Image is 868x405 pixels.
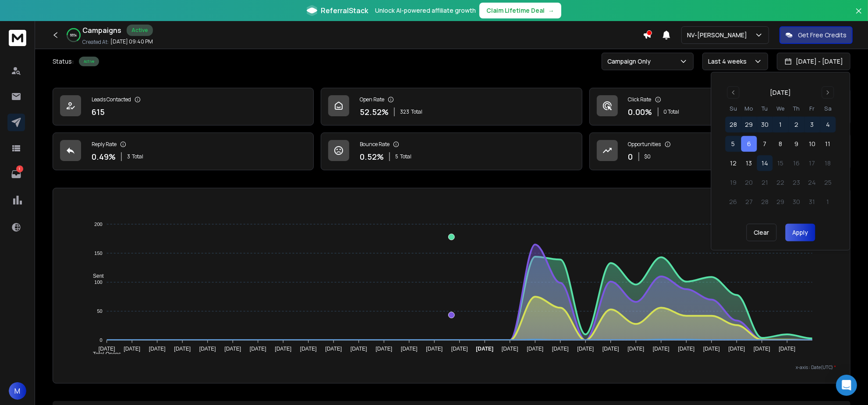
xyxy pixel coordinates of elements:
[7,165,25,183] a: 1
[789,117,804,133] button: 2
[92,106,105,118] p: 615
[773,117,789,133] button: 1
[400,153,411,160] span: Total
[94,280,102,285] tspan: 100
[375,6,476,15] p: Unlock AI-powered affiliate growth
[376,346,392,352] tspan: [DATE]
[779,346,796,352] tspan: [DATE]
[577,346,594,352] tspan: [DATE]
[757,104,773,113] th: Tuesday
[754,346,770,352] tspan: [DATE]
[174,346,191,352] tspan: [DATE]
[71,32,77,38] p: 66 %
[94,251,102,256] tspan: 150
[479,3,561,18] button: Claim Lifetime Deal→
[548,6,554,15] span: →
[149,346,166,352] tspan: [DATE]
[678,346,695,352] tspan: [DATE]
[757,136,773,152] button: 7
[836,375,857,396] div: Open Intercom Messenger
[773,136,789,152] button: 8
[82,39,109,46] p: Created At:
[360,141,390,148] p: Bounce Rate
[789,104,804,113] th: Thursday
[770,88,791,97] div: [DATE]
[757,117,773,133] button: 30
[351,346,367,352] tspan: [DATE]
[360,151,384,163] p: 0.52 %
[127,153,130,160] span: 3
[741,136,757,152] button: 6
[741,104,757,113] th: Monday
[628,96,652,103] p: Click Rate
[321,133,582,170] a: Bounce Rate0.52%5Total
[360,96,384,103] p: Open Rate
[741,117,757,133] button: 29
[426,346,443,352] tspan: [DATE]
[132,153,143,160] span: Total
[779,26,853,44] button: Get Free Credits
[773,104,789,113] th: Wednesday
[777,53,850,70] button: [DATE] - [DATE]
[53,133,314,170] a: Reply Rate0.49%3Total
[726,136,741,152] button: 5
[67,364,836,371] p: x-axis : Date(UTC)
[97,308,102,314] tspan: 50
[110,38,153,45] p: [DATE] 09:40 PM
[687,31,751,39] p: NV-[PERSON_NAME]
[757,155,773,171] button: 14
[86,273,104,279] span: Sent
[664,108,680,115] p: 0 Total
[476,346,493,352] tspan: [DATE]
[741,155,757,171] button: 13
[820,104,836,113] th: Saturday
[589,88,850,125] a: Click Rate0.00%0 Total
[400,108,409,115] span: 323
[82,25,121,36] h1: Campaigns
[628,346,645,352] tspan: [DATE]
[726,104,741,113] th: Sunday
[589,133,850,170] a: Opportunities0$0
[53,88,314,125] a: Leads Contacted615
[401,346,418,352] tspan: [DATE]
[628,151,633,163] p: 0
[607,57,654,66] p: Campaign Only
[727,86,740,99] button: Go to previous month
[820,117,836,133] button: 4
[628,106,652,118] p: 0.00 %
[199,346,216,352] tspan: [DATE]
[804,117,820,133] button: 3
[224,346,241,352] tspan: [DATE]
[653,346,670,352] tspan: [DATE]
[645,153,651,160] p: $ 0
[395,153,398,160] span: 5
[53,57,74,66] p: Status:
[360,106,389,118] p: 52.52 %
[92,141,117,148] p: Reply Rate
[127,25,153,36] div: Active
[552,346,569,352] tspan: [DATE]
[602,346,619,352] tspan: [DATE]
[99,346,115,352] tspan: [DATE]
[785,224,815,241] button: Apply
[325,346,342,352] tspan: [DATE]
[92,151,116,163] p: 0.49 %
[411,108,422,115] span: Total
[708,57,750,66] p: Last 4 weeks
[822,86,834,99] button: Go to next month
[300,346,317,352] tspan: [DATE]
[804,136,820,152] button: 10
[798,31,847,39] p: Get Free Credits
[502,346,518,352] tspan: [DATE]
[92,96,131,103] p: Leads Contacted
[321,5,368,16] span: ReferralStack
[86,351,121,357] span: Total Opens
[729,346,745,352] tspan: [DATE]
[275,346,291,352] tspan: [DATE]
[789,136,804,152] button: 9
[16,165,23,172] p: 1
[703,346,720,352] tspan: [DATE]
[94,222,102,227] tspan: 200
[9,382,26,400] button: M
